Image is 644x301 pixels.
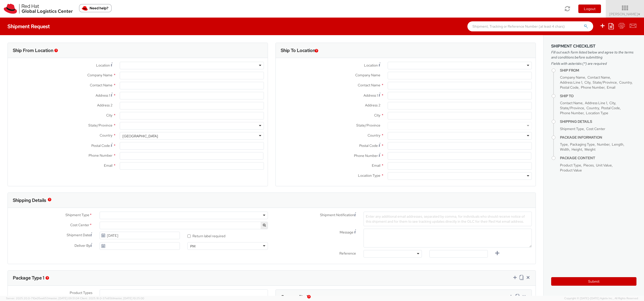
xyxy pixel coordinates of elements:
span: State/Province [560,106,584,110]
span: Phone Number [89,153,112,158]
span: Contact Name [90,83,112,87]
span: Cost Center [586,127,605,131]
span: Type [560,142,568,147]
span: Contact Name [560,101,583,105]
button: Submit [551,277,636,286]
span: Unit Value [596,163,612,167]
span: Product Value [560,168,582,172]
h3: Shipping Details [13,198,46,203]
span: Server: 2025.20.0-710e05ee653 [6,296,79,300]
span: Postal Code [359,143,378,148]
span: Height [572,147,582,152]
span: Country [100,133,112,138]
span: master, [DATE] 10:25:00 [113,296,144,300]
h4: Ship From [560,69,636,72]
span: master, [DATE] 09:51:04 [49,296,79,300]
label: Return label required [187,233,226,238]
input: Shipment, Tracking or Reference Number (at least 4 chars) [467,21,593,31]
span: [PERSON_NAME] [609,12,641,16]
h3: Ship From Location [13,48,53,53]
span: Fields with asterisks (*) are required [551,61,636,66]
img: rh-logistics-00dfa346123c4ec078e1.svg [4,4,73,14]
h3: Shipment Checklist [551,44,636,48]
span: Shipment Notification [320,212,354,218]
h3: Package Type 1 [13,275,44,280]
span: Copyright © [DATE]-[DATE] Agistix Inc., All Rights Reserved [564,296,638,300]
span: Product Type [560,163,581,167]
span: Email [104,163,112,168]
span: Number [597,142,610,147]
div: [GEOGRAPHIC_DATA] [123,134,158,139]
span: Cost Center [70,222,89,228]
span: Address Line 1 [585,101,607,105]
span: Shipment Date [67,232,90,238]
span: State/Province [356,123,380,128]
span: City [374,113,380,117]
span: Email [372,163,380,168]
h4: Package Information [560,136,636,139]
span: Shipment Type [560,127,584,131]
span: State/Province [88,123,112,128]
span: City [106,113,112,117]
h4: Shipment Request [8,24,50,29]
span: City [609,101,615,105]
span: Shipment Type [65,212,89,218]
span: Enter any additional email addresses, separated by comma, for individuals who should receive noti... [366,214,525,224]
span: City [584,80,590,85]
span: Address Line 1 [560,80,582,85]
span: Packaging Type [570,142,595,147]
span: Company Name [560,75,585,80]
span: Location [96,63,110,68]
span: Deliver By [74,243,90,248]
span: Pieces [583,163,594,167]
span: Country [586,106,599,110]
span: State/Province [593,80,617,85]
span: Length [612,142,623,147]
span: Phone Number [581,85,605,90]
span: Postal Code [560,85,579,90]
span: Country [368,133,380,138]
span: ▼ [638,12,641,16]
h4: Shipping Details [560,120,636,124]
span: Email [607,85,615,90]
span: Company Name [355,73,380,77]
button: Need help? [79,4,112,12]
span: Address 1 [96,93,110,98]
h4: Ship To [560,94,636,98]
span: Address 2 [365,103,380,107]
h3: Commodity 1 [281,294,308,299]
span: Country [619,80,632,85]
span: Contact Name [587,75,610,80]
span: Company Name [87,73,112,77]
span: Fill out each form listed below and agree to the terms and conditions before submitting [551,50,636,60]
h3: Ship To Location [281,48,315,53]
span: Width [560,147,569,152]
div: PM [190,244,195,249]
span: Address 2 [97,103,112,107]
span: Location Type [358,173,380,178]
span: Client: 2025.18.0-37e85b1 [80,296,144,300]
span: Phone Number [560,111,584,115]
span: Reference [339,251,356,256]
h4: Package Content [560,156,636,160]
span: Phone Number [354,153,378,158]
span: Location [364,63,378,68]
span: Location Type [586,111,608,115]
span: Postal Code [601,106,620,110]
span: Message [340,230,353,234]
span: Postal Code [91,143,110,148]
input: Return label required [187,234,191,238]
button: Logout [578,5,601,13]
span: Contact Name [358,83,380,87]
span: Address 1 [364,93,378,98]
span: Weight [584,147,595,152]
span: Product Types [70,290,92,295]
